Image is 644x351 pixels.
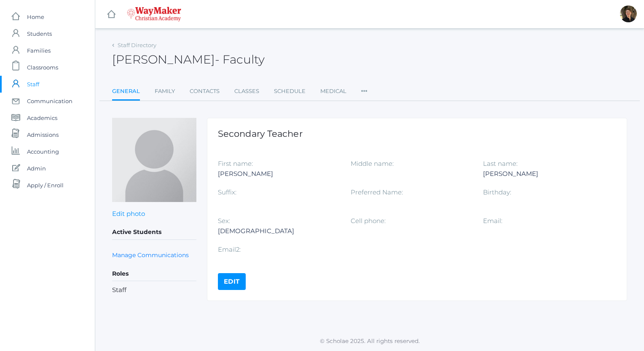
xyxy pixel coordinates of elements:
[190,83,220,100] a: Contacts
[27,42,51,59] span: Families
[218,226,338,236] div: [DEMOGRAPHIC_DATA]
[112,210,145,218] a: Edit photo
[483,217,502,225] label: Email:
[112,225,196,239] h5: Active Students
[112,53,265,66] h2: [PERSON_NAME]
[112,267,196,281] h5: Roles
[351,160,394,168] label: Middle name:
[27,76,39,93] span: Staff
[27,126,59,143] span: Admissions
[27,177,64,194] span: Apply / Enroll
[234,83,259,100] a: Classes
[112,285,196,295] li: Staff
[27,8,44,25] span: Home
[351,217,386,225] label: Cell phone:
[620,5,637,22] div: Dianna Renz
[218,217,230,225] label: Sex:
[483,188,511,196] label: Birthday:
[483,160,518,168] label: Last name:
[95,337,644,345] p: © Scholae 2025. All rights reserved.
[218,273,246,290] a: Edit
[112,250,189,260] a: Manage Communications
[218,160,253,168] label: First name:
[27,93,72,109] span: Communication
[351,188,403,196] label: Preferred Name:
[27,59,58,76] span: Classrooms
[27,109,57,126] span: Academics
[215,52,265,66] span: - Faculty
[118,42,156,48] a: Staff Directory
[483,169,603,179] div: [PERSON_NAME]
[320,83,346,100] a: Medical
[218,188,236,196] label: Suffix:
[218,169,338,179] div: [PERSON_NAME]
[274,83,306,100] a: Schedule
[218,129,616,138] h1: Secondary Teacher
[155,83,175,100] a: Family
[27,25,52,42] span: Students
[127,7,181,21] img: waymaker-logo-stack-white-1602f2b1af18da31a5905e9982d058868370996dac5278e84edea6dabf9a3315.png
[27,143,59,160] span: Accounting
[112,118,196,202] img: Manuela Orban
[27,160,46,177] span: Admin
[112,83,140,101] a: General
[218,245,241,253] label: Email2:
